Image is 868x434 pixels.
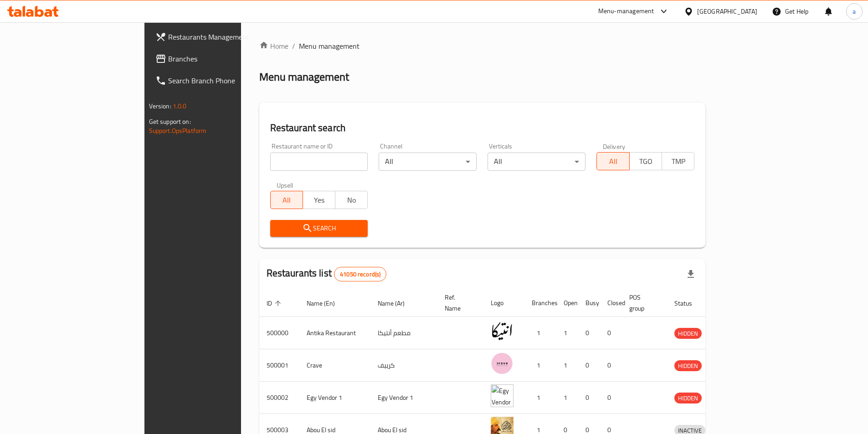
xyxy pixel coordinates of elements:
[370,349,437,382] td: كرييف
[491,320,514,342] img: Antika Restaurant
[303,191,335,209] button: Yes
[378,298,416,309] span: Name (Ar)
[339,194,364,207] span: No
[556,317,578,349] td: 1
[578,349,600,382] td: 0
[148,48,289,70] a: Branches
[674,361,702,371] span: HIDDEN
[173,100,187,112] span: 1.0.0
[556,289,578,317] th: Open
[556,349,578,382] td: 1
[148,70,289,92] a: Search Branch Phone
[600,289,622,317] th: Closed
[334,267,386,281] div: Total records count
[524,289,556,317] th: Branches
[168,31,282,42] span: Restaurants Management
[601,155,626,168] span: All
[680,263,702,285] div: Export file
[556,382,578,414] td: 1
[445,292,473,314] span: Ref. Name
[674,393,702,403] span: HIDDEN
[674,328,702,339] span: HIDDEN
[633,155,658,168] span: TGO
[168,75,282,86] span: Search Branch Phone
[370,317,437,349] td: مطعم أنتيكا
[578,382,600,414] td: 0
[270,153,368,171] input: Search for restaurant name or ID..
[148,26,289,48] a: Restaurants Management
[307,298,347,309] span: Name (En)
[600,317,622,349] td: 0
[674,298,704,309] span: Status
[600,349,622,382] td: 0
[292,41,295,51] li: /
[299,41,360,51] span: Menu management
[299,349,370,382] td: Crave
[491,384,514,407] img: Egy Vendor 1
[299,317,370,349] td: Antika Restaurant
[277,182,293,188] label: Upsell
[307,194,332,207] span: Yes
[524,317,556,349] td: 1
[270,220,368,237] button: Search
[370,382,437,414] td: Egy Vendor 1
[596,152,629,170] button: All
[149,100,171,112] span: Version:
[149,116,191,128] span: Get support on:
[488,153,586,171] div: All
[267,266,387,281] h2: Restaurants list
[600,382,622,414] td: 0
[259,70,349,84] h2: Menu management
[277,223,361,234] span: Search
[697,6,757,16] div: [GEOGRAPHIC_DATA]
[666,155,691,168] span: TMP
[674,393,702,403] div: HIDDEN
[267,298,284,309] span: ID
[853,6,856,16] span: a
[149,125,207,137] a: Support.OpsPlatform
[335,191,368,209] button: No
[168,53,282,64] span: Branches
[274,194,299,207] span: All
[524,349,556,382] td: 1
[578,317,600,349] td: 0
[524,382,556,414] td: 1
[629,152,662,170] button: TGO
[578,289,600,317] th: Busy
[662,152,694,170] button: TMP
[259,41,706,51] nav: breadcrumb
[603,143,626,149] label: Delivery
[379,153,477,171] div: All
[598,6,654,17] div: Menu-management
[674,328,702,339] div: HIDDEN
[299,382,370,414] td: Egy Vendor 1
[629,292,656,314] span: POS group
[334,270,386,279] span: 41050 record(s)
[270,121,695,135] h2: Restaurant search
[483,289,524,317] th: Logo
[491,352,514,375] img: Crave
[270,191,303,209] button: All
